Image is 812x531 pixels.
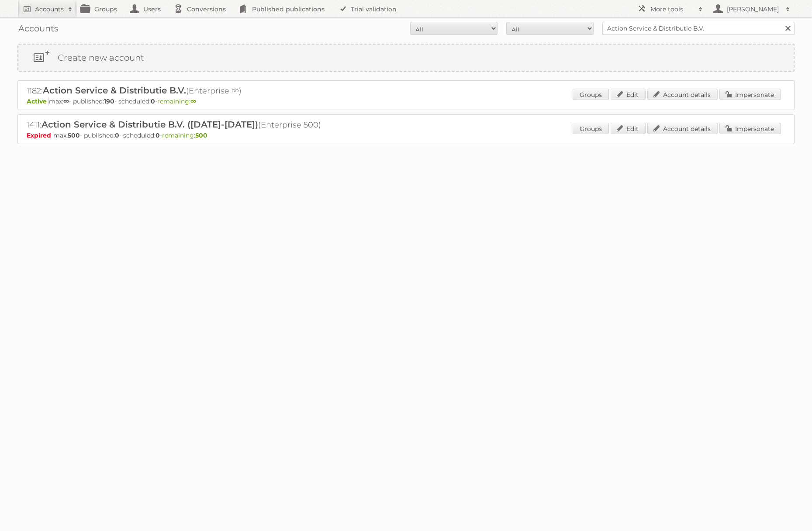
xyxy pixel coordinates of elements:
[43,85,186,96] span: Action Service & Distributie B.V.
[573,123,609,134] a: Groups
[27,131,785,139] p: max: - published: - scheduled: -
[647,123,718,134] a: Account details
[157,97,196,105] span: remaining:
[41,119,258,130] span: Action Service & Distributie B.V. ([DATE]-[DATE])
[27,119,332,131] h2: 1411: (Enterprise 500)
[195,131,207,139] strong: 500
[611,89,646,100] a: Edit
[27,97,785,105] p: max: - published: - scheduled: -
[27,131,53,139] span: Expired
[155,131,160,139] strong: 0
[647,89,718,100] a: Account details
[27,85,332,97] h2: 1182: (Enterprise ∞)
[719,89,781,100] a: Impersonate
[68,131,80,139] strong: 500
[611,123,646,134] a: Edit
[18,45,794,71] a: Create new account
[115,131,119,139] strong: 0
[650,5,694,14] h2: More tools
[104,97,114,105] strong: 190
[719,123,781,134] a: Impersonate
[27,97,49,105] span: Active
[725,5,781,14] h2: [PERSON_NAME]
[190,97,196,105] strong: ∞
[63,97,69,105] strong: ∞
[151,97,155,105] strong: 0
[35,5,64,14] h2: Accounts
[573,89,609,100] a: Groups
[162,131,207,139] span: remaining:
